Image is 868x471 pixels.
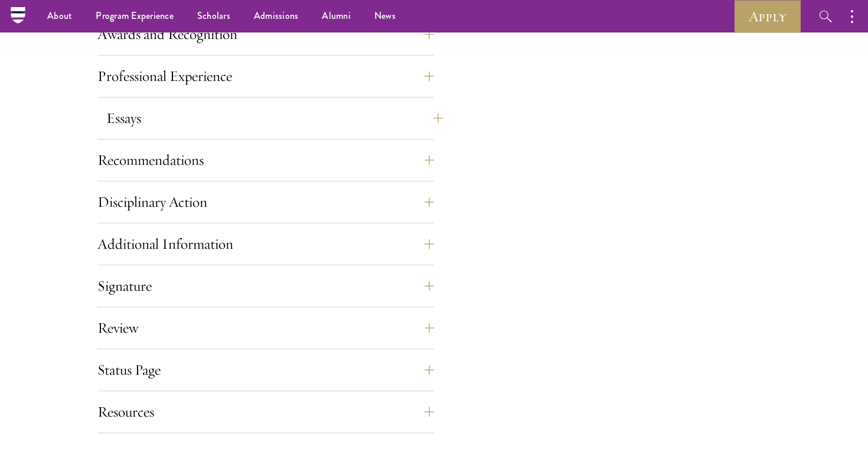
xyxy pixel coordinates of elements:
[97,188,434,216] button: Disciplinary Action
[97,146,434,174] button: Recommendations
[97,20,434,48] button: Awards and Recognition
[97,230,434,258] button: Additional Information
[106,104,443,132] button: Essays
[97,356,434,384] button: Status Page
[97,272,434,300] button: Signature
[97,398,434,426] button: Resources
[97,314,434,342] button: Review
[97,62,434,90] button: Professional Experience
